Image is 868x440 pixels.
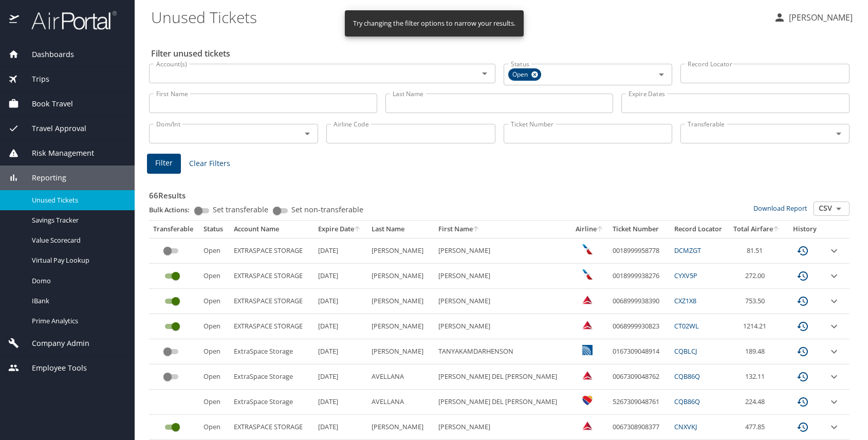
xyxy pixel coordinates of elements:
a: CQBLCJ [674,346,697,356]
a: CXZ1X8 [674,296,696,305]
td: [PERSON_NAME] DEL [PERSON_NAME] [434,364,570,390]
td: Open [199,364,230,390]
a: DCMZGT [674,246,701,255]
td: [DATE] [314,289,367,314]
td: [PERSON_NAME] [367,289,434,314]
button: Open [300,126,315,141]
td: [DATE] [314,415,367,440]
td: Open [199,238,230,263]
td: 0018999938276 [608,264,670,289]
button: Open [832,126,846,141]
td: [DATE] [314,390,367,415]
span: Dashboards [19,49,74,60]
img: United Airlines [582,345,593,355]
td: [PERSON_NAME] [367,238,434,263]
button: expand row [828,270,840,282]
td: [PERSON_NAME] DEL [PERSON_NAME] [434,390,570,415]
img: Delta Airlines [582,420,593,431]
button: sort [773,226,780,233]
span: Employee Tools [19,362,87,374]
td: [PERSON_NAME] [434,314,570,339]
th: Total Airfare [728,221,785,238]
button: sort [354,226,361,233]
img: American Airlines [582,269,593,280]
button: Open [477,66,492,81]
td: 477.85 [728,415,785,440]
h3: 66 Results [149,184,849,201]
td: ExtraSpace Storage [230,390,314,415]
span: Domo [32,276,122,286]
button: expand row [828,371,840,383]
button: expand row [828,345,840,358]
a: CQB86Q [674,372,700,381]
td: 0018999958778 [608,238,670,263]
td: [PERSON_NAME] [367,415,434,440]
span: Filter [155,157,173,170]
td: [DATE] [314,339,367,364]
td: AVELLANA [367,390,434,415]
td: 753.50 [728,289,785,314]
button: Clear Filters [185,154,234,173]
img: Delta Airlines [582,370,593,380]
td: 272.00 [728,264,785,289]
th: History [785,221,824,238]
td: 0067309048762 [608,364,670,390]
td: EXTRASPACE STORAGE [230,264,314,289]
td: [PERSON_NAME] [434,415,570,440]
a: CYXV5P [674,271,697,280]
th: First Name [434,221,570,238]
td: 189.48 [728,339,785,364]
th: Airline [570,221,608,238]
td: 132.11 [728,364,785,390]
span: Value Scorecard [32,235,122,245]
td: Open [199,415,230,440]
h1: Unused Tickets [151,1,765,33]
div: Try changing the filter options to narrow your results. [353,13,515,33]
td: 0167309048914 [608,339,670,364]
td: Open [199,264,230,289]
img: icon-airportal.png [9,10,20,30]
td: [PERSON_NAME] [367,339,434,364]
div: Transferable [153,225,195,234]
span: Open [508,69,534,80]
span: Prime Analytics [32,316,122,326]
td: ExtraSpace Storage [230,364,314,390]
td: 81.51 [728,238,785,263]
span: Reporting [19,172,66,184]
td: [PERSON_NAME] [367,264,434,289]
img: Southwest Airlines [582,395,593,406]
span: IBank [32,296,122,306]
button: expand row [828,320,840,333]
td: [PERSON_NAME] [434,289,570,314]
td: [PERSON_NAME] [434,264,570,289]
td: AVELLANA [367,364,434,390]
td: Open [199,314,230,339]
span: Savings Tracker [32,215,122,225]
button: expand row [828,421,840,433]
p: [PERSON_NAME] [786,11,853,24]
span: Trips [19,74,49,85]
td: EXTRASPACE STORAGE [230,289,314,314]
td: ExtraSpace Storage [230,339,314,364]
span: Company Admin [19,338,89,349]
td: Open [199,390,230,415]
a: CT02WL [674,321,699,331]
td: [PERSON_NAME] [367,314,434,339]
td: [DATE] [314,238,367,263]
th: Last Name [367,221,434,238]
button: expand row [828,295,840,307]
button: [PERSON_NAME] [769,8,857,27]
td: Open [199,339,230,364]
img: Delta Airlines [582,295,593,305]
span: Set transferable [213,206,268,213]
img: airportal-logo.png [20,10,117,30]
span: Set non-transferable [291,206,363,213]
span: Book Travel [19,98,73,109]
td: TANYAKAMDARHENSON [434,339,570,364]
td: [DATE] [314,264,367,289]
th: Expire Date [314,221,367,238]
th: Status [199,221,230,238]
button: expand row [828,396,840,408]
td: EXTRASPACE STORAGE [230,415,314,440]
button: sort [597,226,604,233]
